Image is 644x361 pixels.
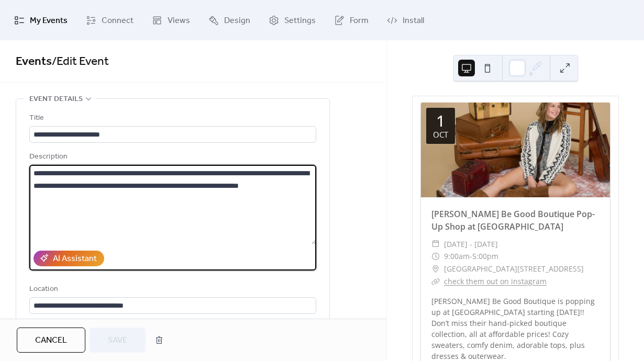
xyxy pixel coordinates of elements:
[326,4,376,36] a: Form
[53,253,97,265] div: AI Assistant
[444,250,470,263] span: 9:00am
[224,13,250,29] span: Design
[433,131,448,139] div: Oct
[436,113,445,129] div: 1
[431,275,440,288] div: ​
[29,93,83,106] span: Event details
[444,276,547,286] a: check them out on instagram
[431,238,440,251] div: ​
[52,50,109,73] span: / Edit Event
[29,112,314,125] div: Title
[6,4,75,36] a: My Events
[17,328,85,353] button: Cancel
[29,283,314,296] div: Location
[379,4,432,36] a: Install
[34,251,104,266] button: AI Assistant
[35,334,67,347] span: Cancel
[431,263,440,275] div: ​
[168,13,190,29] span: Views
[431,250,440,263] div: ​
[350,13,369,29] span: Form
[284,13,316,29] span: Settings
[29,151,314,163] div: Description
[78,4,141,36] a: Connect
[403,13,424,29] span: Install
[30,13,68,29] span: My Events
[144,4,198,36] a: Views
[470,250,472,263] span: -
[201,4,258,36] a: Design
[102,13,134,29] span: Connect
[472,250,498,263] span: 5:00pm
[444,238,498,251] span: [DATE] - [DATE]
[16,50,52,73] a: Events
[261,4,324,36] a: Settings
[431,208,595,232] a: [PERSON_NAME] Be Good Boutique Pop-Up Shop at [GEOGRAPHIC_DATA]
[444,263,584,275] span: [GEOGRAPHIC_DATA][STREET_ADDRESS]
